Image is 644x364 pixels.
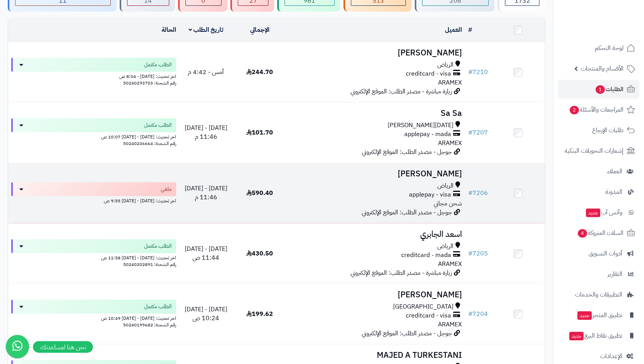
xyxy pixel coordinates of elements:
a: الحالة [161,25,176,35]
span: أمس - 4:42 م [188,67,224,77]
span: 101.70 [246,128,273,137]
span: طلبات الإرجاع [592,125,623,136]
span: 2 [570,106,579,114]
span: ملغي [161,185,172,193]
span: زيارة مباشرة - مصدر الطلب: الموقع الإلكتروني [350,87,452,96]
a: طلبات الإرجاع [558,121,639,140]
span: الرياض [437,60,453,69]
span: رقم الشحنة: 50240236664 [123,140,176,147]
span: الطلبات [595,84,623,95]
a: المدونة [558,183,639,201]
span: رقم الشحنة: 50240199682 [123,321,176,328]
span: الرياض [437,181,453,190]
span: ARAMEX [438,138,462,148]
a: #7206 [468,188,488,198]
span: أدوات التسويق [589,248,622,259]
a: تاريخ الطلب [189,25,224,35]
span: التقارير [608,269,622,279]
span: الإعدادات [600,351,622,362]
h3: اسعد الجابري [290,230,462,239]
span: تطبيق المتجر [577,310,622,321]
span: إشعارات التحويلات البنكية [565,145,623,156]
h3: MAJED A TURKESTANI [290,351,462,360]
h3: [PERSON_NAME] [290,169,462,178]
span: وآتس آب [585,207,622,218]
h3: [PERSON_NAME] [290,48,462,57]
span: لوحة التحكم [595,43,623,53]
span: الطلب مكتمل [144,242,172,250]
span: زيارة مباشرة - مصدر الطلب: الموقع الإلكتروني [350,268,452,278]
span: المدونة [605,186,622,197]
span: جوجل - مصدر الطلب: الموقع الإلكتروني [362,147,452,157]
span: [DATE] - [DATE] 11:46 م [185,184,227,202]
span: creditcard - visa [406,311,451,320]
div: اخر تحديث: [DATE] - [DATE] 11:58 ص [11,253,176,261]
span: شحن مجاني [434,199,462,208]
a: إشعارات التحويلات البنكية [558,141,639,160]
a: العميل [445,25,462,35]
div: اخر تحديث: [DATE] - 8:04 ص [11,72,176,80]
span: [GEOGRAPHIC_DATA] [393,302,453,311]
a: #7204 [468,309,488,319]
span: المراجعات والأسئلة [569,104,623,115]
span: 4 [578,229,587,238]
span: 244.70 [246,67,273,77]
h3: [PERSON_NAME] [290,290,462,299]
a: أدوات التسويق [558,244,639,263]
span: # [468,67,472,77]
span: جديد [569,332,584,340]
span: applepay - mada [404,130,451,139]
span: الأقسام والمنتجات [581,63,623,74]
span: جوجل - مصدر الطلب: الموقع الإلكتروني [362,208,452,217]
a: #7210 [468,67,488,77]
span: الطلب مكتمل [144,121,172,129]
span: ARAMEX [438,320,462,329]
span: [DATE] - [DATE] 11:44 ص [185,244,227,262]
span: الطلب مكتمل [144,303,172,311]
span: [DATE] - [DATE] 10:24 ص [185,305,227,323]
a: # [468,25,472,35]
span: تطبيق نقاط البيع [568,330,622,341]
span: رقم الشحنة: 50240202891 [123,261,176,268]
span: # [468,128,472,137]
span: جديد [577,311,592,320]
span: [DATE][PERSON_NAME] [388,121,453,130]
a: تطبيق نقاط البيعجديد [558,326,639,345]
div: اخر تحديث: [DATE] - [DATE] 10:07 ص [11,132,176,140]
span: creditcard - visa [406,69,451,78]
span: creditcard - mada [401,251,451,260]
span: 1 [596,85,605,94]
span: [DATE] - [DATE] 11:46 م [185,123,227,141]
span: جوجل - مصدر الطلب: الموقع الإلكتروني [362,329,452,338]
span: رقم الشحنة: 50240293703 [123,79,176,86]
span: العملاء [607,166,622,177]
span: التطبيقات والخدمات [575,289,622,300]
a: التقارير [558,265,639,283]
a: لوحة التحكم [558,39,639,57]
a: #7205 [468,249,488,258]
img: logo-2.png [591,22,637,38]
span: # [468,309,472,319]
a: الطلبات1 [558,80,639,98]
span: السلات المتروكة [577,228,623,238]
a: وآتس آبجديد [558,203,639,222]
a: التطبيقات والخدمات [558,285,639,304]
a: الإجمالي [250,25,270,35]
a: تطبيق المتجرجديد [558,306,639,324]
span: 430.50 [246,249,273,258]
a: المراجعات والأسئلة2 [558,100,639,119]
span: # [468,188,472,198]
a: #7207 [468,128,488,137]
span: جديد [586,209,600,217]
span: الرياض [437,242,453,251]
span: # [468,249,472,258]
h3: Sa Sa [290,109,462,118]
div: اخر تحديث: [DATE] - [DATE] 9:55 ص [11,196,176,204]
span: applepay - visa [409,190,451,199]
a: السلات المتروكة4 [558,224,639,242]
span: الطلب مكتمل [144,61,172,69]
span: 590.40 [246,188,273,198]
span: ARAMEX [438,259,462,269]
span: 199.62 [246,309,273,319]
a: العملاء [558,162,639,181]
